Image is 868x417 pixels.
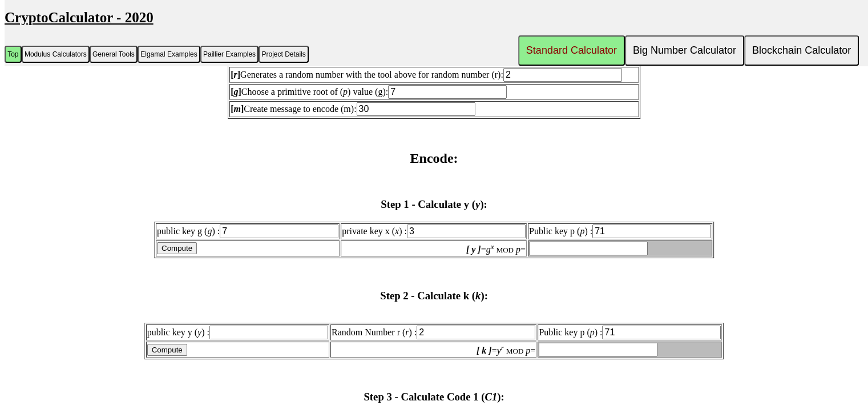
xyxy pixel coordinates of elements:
button: Elgamal Examples [138,46,200,63]
i: r [405,327,409,337]
i: C1 [485,391,497,403]
i: x [491,242,494,251]
label: Random Number r ( ) : [332,327,535,337]
i: p [343,87,348,97]
input: [m]Create message to encode (m): [357,102,475,116]
i: p [590,327,595,337]
h3: Step 2 - Calculate k ( ): [5,290,863,302]
i: r [501,343,504,352]
i: p [580,226,584,236]
i: g [207,226,212,236]
label: public key y ( ) : [147,327,328,337]
i: [ k ] [477,346,492,355]
label: Choose a primitive root of ( ) value (g): [231,87,507,97]
b: [ ] [231,87,241,97]
input: public key y (y) : [209,326,328,339]
label: = = [477,346,535,355]
button: Standard Calculator [518,35,625,66]
u: CryptoCalculator - 2020 [5,10,154,25]
h3: Step 3 - Calculate Code 1 ( ): [5,391,863,403]
label: Create message to encode (m): [231,104,475,114]
button: Project Details [259,46,309,63]
input: Public key p (p) : [592,224,711,238]
label: Public key p ( ) : [539,327,721,337]
label: = = [466,244,526,254]
font: MOD [496,246,514,254]
i: g [233,87,238,97]
button: Blockchain Calculator [744,35,859,66]
i: y [475,198,480,210]
input: [r]Generates a random number with the tool above for random number (r): [503,68,622,82]
i: m [233,104,240,114]
button: Paillier Examples [200,46,259,63]
font: MOD [506,347,523,355]
i: [ y ] [466,244,481,254]
button: Big Number Calculator [625,35,744,66]
i: y [197,327,201,337]
input: [g]Choose a primitive root of (p) value (g): [388,85,507,99]
input: Public key p (p) : [602,326,721,339]
button: General Tools [90,46,138,63]
button: Top [5,46,22,63]
button: Modulus Calculators [22,46,90,63]
input: private key x (x) : [407,224,526,238]
label: Generates a random number with the tool above for random number (r): [231,70,622,79]
b: [ ] [231,70,240,79]
i: x [395,226,399,236]
i: r [233,70,237,79]
label: public key g ( ) : [157,226,338,236]
h2: Encode: [5,151,863,166]
input: Compute [157,242,197,254]
i: g [486,244,491,254]
input: Random Number r (r) : [417,326,535,339]
i: p [526,346,530,355]
i: p [516,244,520,254]
input: Compute [147,344,187,356]
i: k [475,290,481,302]
b: [ ] [231,104,244,114]
label: Public key p ( ) : [529,226,711,236]
h3: Step 1 - Calculate y ( ): [5,198,863,211]
i: y [497,346,501,355]
label: private key x ( ) : [342,226,526,236]
input: public key g (g) : [220,224,338,238]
